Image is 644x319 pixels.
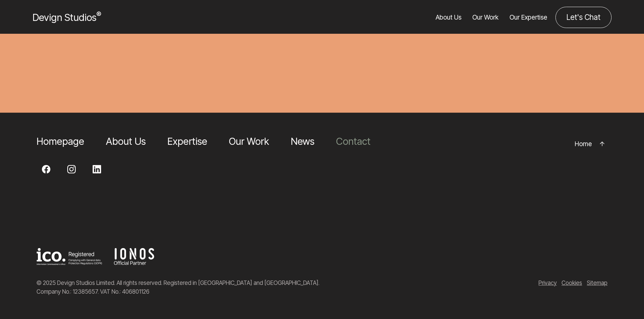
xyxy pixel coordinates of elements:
[32,11,101,23] span: Devign Studios
[509,7,547,28] a: Our Expertise
[96,10,101,19] sup: ®
[472,7,499,28] a: Our Work
[555,7,612,28] a: Contact us about your project
[436,7,461,28] a: About Us
[32,10,101,25] a: Devign Studios® Homepage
